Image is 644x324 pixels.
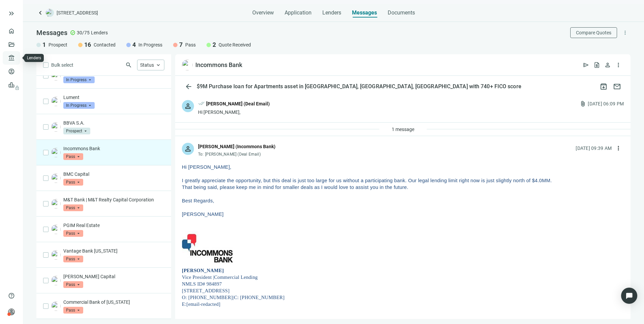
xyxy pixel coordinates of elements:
[182,80,195,93] button: arrow_back
[63,204,83,211] span: Pass
[613,60,624,70] button: more_vert
[602,60,613,70] button: person
[576,144,612,152] div: [DATE] 09:39 AM
[386,124,420,135] button: 1 message
[621,288,637,304] div: Open Intercom Messenger
[613,83,621,91] span: mail
[593,62,600,68] span: request_quote
[63,230,83,237] span: Pass
[125,62,132,68] span: search
[588,100,624,107] div: [DATE] 06:09 PM
[581,60,591,70] button: send
[63,196,164,203] p: M&T Bank | M&T Realty Capital Corporation
[84,41,91,49] span: 16
[615,145,622,152] span: more_vert
[185,41,196,48] span: Pass
[622,30,628,36] span: more_vert
[140,62,154,68] span: Status
[138,41,162,48] span: In Progress
[63,128,90,134] span: Prospect
[352,9,377,16] span: Messages
[51,250,61,260] img: 840b4f95-0982-42ee-8fd8-63e4e2d5e74a
[51,148,61,157] img: e33f5aec-d7bf-40f4-bba8-919277a6a322
[77,29,90,36] span: 30/75
[205,152,261,157] span: [PERSON_NAME] (Deal Email)
[198,143,276,150] div: [PERSON_NAME] (Incommons Bank)
[620,27,631,38] button: more_vert
[195,61,242,69] div: Incommons Bank
[597,80,610,93] button: archive
[57,9,98,16] span: [STREET_ADDRESS]
[198,109,270,116] div: Hi [PERSON_NAME],
[51,97,61,106] img: 0f528408-7142-4803-9582-e9a460d8bd61.png
[252,9,274,16] span: Overview
[600,83,608,91] span: archive
[198,100,205,109] span: done_all
[8,309,15,315] span: person
[576,30,611,35] span: Compare Quotes
[36,9,44,17] a: keyboard_arrow_left
[604,62,611,68] span: person
[185,83,193,91] span: arrow_back
[285,9,312,16] span: Application
[63,307,83,314] span: Pass
[213,41,216,49] span: 2
[63,256,83,262] span: Pass
[615,62,622,68] span: more_vert
[51,225,61,234] img: 2dd17d00-68ce-4fbc-9845-e8715964d2d1
[42,41,46,49] span: 1
[198,152,276,157] div: To:
[8,292,15,299] span: help
[63,281,83,288] span: Pass
[7,9,15,18] button: keyboard_double_arrow_right
[63,299,164,305] p: Commercial Bank of [US_STATE]
[63,102,95,109] span: In Progress
[219,41,251,48] span: Quote Received
[51,71,61,80] img: b6a44c84-162b-4de3-acb7-46e2d9b8c4f2
[51,276,61,285] img: c748f9d5-b4a4-4f5d-88e3-a1a5277d27d2
[184,102,192,110] span: person
[51,173,61,183] img: 39e2b133-ac69-454e-bf44-2ed4734723de
[63,248,164,254] p: Vantage Bank [US_STATE]
[63,76,95,83] span: In Progress
[195,83,523,90] div: $9M Purchase loan for Apartments asset in [GEOGRAPHIC_DATA], [GEOGRAPHIC_DATA], [GEOGRAPHIC_DATA]...
[155,62,161,68] span: keyboard_arrow_up
[63,222,164,229] p: PGIM Real Estate
[63,171,164,177] p: BMC Capital
[63,120,164,126] p: BBVA S.A.
[206,100,270,107] div: [PERSON_NAME] (Deal Email)
[63,273,164,280] p: [PERSON_NAME] Capital
[36,29,67,37] span: Messages
[184,145,192,153] span: person
[388,9,415,16] span: Documents
[580,100,586,107] span: attach_file
[570,27,617,38] button: Compare Quotes
[132,41,136,49] span: 4
[51,61,73,69] span: Bulk select
[70,30,75,35] span: check_circle
[610,80,624,93] button: mail
[63,94,164,101] p: Lument
[51,199,61,208] img: 39cb1f5e-40e8-4d63-a12f-5165fe7aa5cb.png
[63,153,83,160] span: Pass
[94,41,116,48] span: Contacted
[392,127,414,132] span: 1 message
[49,41,67,48] span: Prospect
[583,62,589,68] span: send
[51,301,61,311] img: eb858e4d-c005-4e31-8ce2-a43486e89d49
[46,9,54,17] img: deal-logo
[179,41,183,49] span: 7
[322,9,341,16] span: Lenders
[91,29,108,36] span: Lenders
[63,145,164,152] p: Incommons Bank
[51,122,61,132] img: bc035b15-5420-4648-b700-aa91b083ea9c
[63,179,83,186] span: Pass
[182,60,193,70] img: e33f5aec-d7bf-40f4-bba8-919277a6a322
[591,60,602,70] button: request_quote
[613,143,624,154] button: more_vert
